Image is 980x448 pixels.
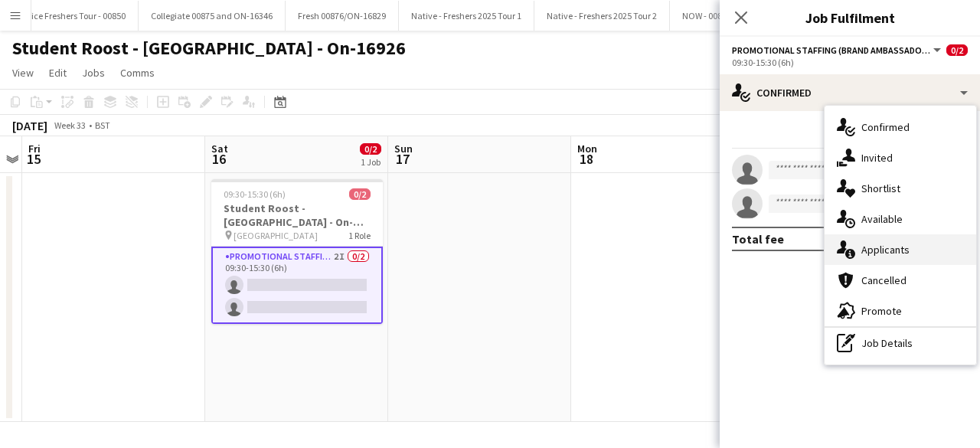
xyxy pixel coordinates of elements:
h1: Student Roost - [GEOGRAPHIC_DATA] - On-16926 [12,37,406,60]
span: [GEOGRAPHIC_DATA] [234,230,318,241]
span: Mon [577,142,597,155]
div: Promote [825,296,976,326]
div: Cancelled [825,265,976,296]
button: Collegiate 00875 and ON-16346 [139,1,286,31]
span: 09:30-15:30 (6h) [224,188,286,200]
span: 0/2 [946,44,968,56]
a: View [6,63,40,83]
div: Invited [825,142,976,173]
span: 0/2 [349,188,371,200]
span: 16 [209,150,228,168]
div: [DATE] [12,118,47,133]
span: 18 [575,150,597,168]
a: Edit [43,63,73,83]
h3: Student Roost - [GEOGRAPHIC_DATA] - On-16926 [211,201,383,229]
div: BST [95,119,110,131]
span: View [12,66,34,80]
div: Available [825,204,976,234]
app-job-card: 09:30-15:30 (6h)0/2Student Roost - [GEOGRAPHIC_DATA] - On-16926 [GEOGRAPHIC_DATA]1 RolePromotiona... [211,179,383,324]
app-card-role: Promotional Staffing (Brand Ambassadors)2I0/209:30-15:30 (6h) [211,247,383,324]
span: Comms [120,66,155,80]
button: NOW - 00860 [670,1,744,31]
span: Edit [49,66,67,80]
div: Job Details [825,328,976,358]
div: Total fee [732,231,784,247]
button: Native - Freshers 2025 Tour 1 [399,1,534,31]
a: Comms [114,63,161,83]
div: Shortlist [825,173,976,204]
button: Fresh 00876/ON-16829 [286,1,399,31]
button: Native - Freshers 2025 Tour 2 [534,1,670,31]
a: Jobs [76,63,111,83]
div: Confirmed [825,112,976,142]
span: Sun [394,142,413,155]
div: 09:30-15:30 (6h) [732,57,968,68]
span: Sat [211,142,228,155]
span: 0/2 [360,143,381,155]
span: Jobs [82,66,105,80]
div: Confirmed [720,74,980,111]
span: Fri [28,142,41,155]
button: Promotional Staffing (Brand Ambassadors) [732,44,943,56]
span: 17 [392,150,413,168]
span: 1 Role [348,230,371,241]
span: Promotional Staffing (Brand Ambassadors) [732,44,931,56]
div: 1 Job [361,156,381,168]
span: Week 33 [51,119,89,131]
div: Applicants [825,234,976,265]
span: 15 [26,150,41,168]
h3: Job Fulfilment [720,8,980,28]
